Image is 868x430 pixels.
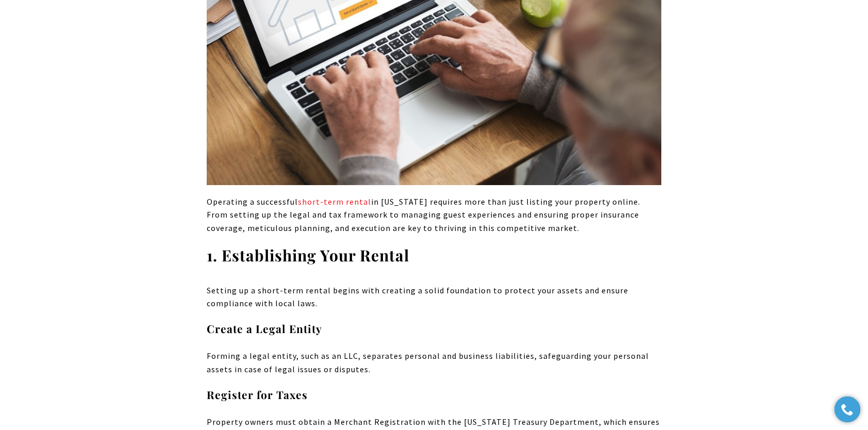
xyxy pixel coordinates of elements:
[207,387,308,402] strong: Register for Taxes
[207,195,661,235] p: Operating a successful in [US_STATE] requires more than just listing your property online. From s...
[298,196,371,207] a: short-term rental - open in a new tab
[207,321,322,336] strong: Create a Legal Entity
[207,284,661,310] p: Setting up a short-term rental begins with creating a solid foundation to protect your assets and...
[207,350,661,376] p: Forming a legal entity, such as an LLC, separates personal and business liabilities, safeguarding...
[207,245,409,266] strong: 1. Establishing Your Rental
